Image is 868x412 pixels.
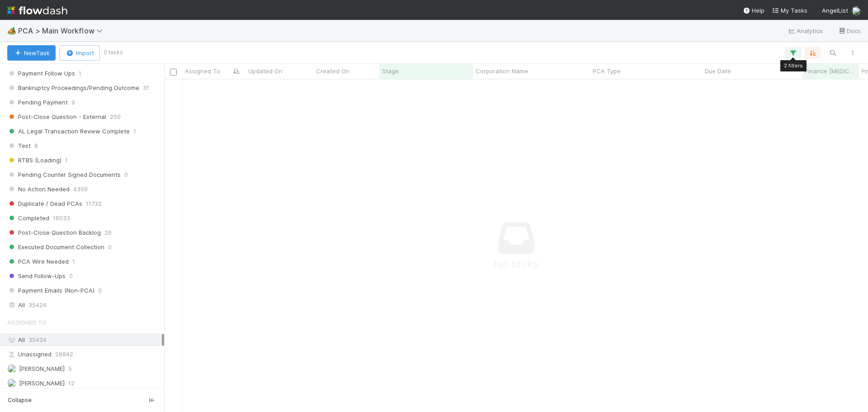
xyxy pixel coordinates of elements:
span: PCA Type [593,66,621,76]
span: Payment Emails (Non-PCA) [7,285,94,296]
span: Corporation Name [476,66,528,76]
a: My Tasks [772,6,807,15]
span: 1 [65,155,68,166]
div: All [7,334,162,346]
span: Created On [316,66,349,76]
img: avatar_9ff82f50-05c7-4c71-8fc6-9a2e070af8b5.png [852,6,861,15]
span: Post-Close Question Backlog [7,227,101,238]
span: Bankruptcy Proceedings/Pending Outcome [7,82,139,94]
span: PCA > Main Workflow [18,26,107,35]
span: Duplicate / Dead PCAs [7,198,82,209]
a: Analytics [788,25,823,36]
span: 31 [143,82,149,94]
span: 🏕️ [7,27,16,34]
span: Send Follow-Ups [7,270,66,282]
span: AngelList [822,7,848,14]
span: Pending Payment [7,97,68,108]
span: My Tasks [772,7,807,14]
span: 0 [69,270,73,282]
div: Unassigned [7,349,162,360]
div: All [7,299,162,311]
img: logo-inverted-e16ddd16eac7371096b0.svg [7,3,67,18]
span: 8 [34,140,38,152]
span: 26 [104,227,112,238]
button: Import [59,45,100,61]
span: [PERSON_NAME] [19,379,65,387]
span: Pending Counter Signed Documents [7,169,121,180]
span: Assigned To [7,313,47,331]
span: RTBS (Loading) [7,155,61,166]
span: 35424 [28,336,47,343]
span: Payment Follow Ups [7,68,75,79]
span: 16033 [53,213,70,224]
span: Collapse [8,396,32,404]
span: Post-Close Question - External [7,111,106,123]
span: Updated On [248,66,283,76]
span: Executed Document Collection [7,242,104,253]
div: Help [743,6,764,15]
img: avatar_12dd09bb-393f-4edb-90ff-b12147216d3f.png [7,364,16,373]
span: 1 [133,126,136,137]
span: [PERSON_NAME] [19,365,65,372]
span: 35424 [28,299,47,311]
small: 0 tasks [104,48,123,57]
span: Stage [382,66,399,76]
span: 4309 [73,184,88,195]
span: Finance [MEDICAL_DATA] Due Date [805,66,857,76]
span: Due Date [705,66,731,76]
span: Assigned To [185,66,220,76]
input: Toggle All Rows Selected [170,69,177,76]
span: 1 [72,256,75,267]
a: Docs [838,25,861,36]
span: 9 [71,97,75,108]
span: AL Legal Transaction Review Complete [7,126,130,137]
span: 0 [108,242,112,253]
span: 12 [68,378,75,389]
span: 28842 [55,349,73,360]
span: 1 [79,68,81,79]
span: No Action Needed [7,184,70,195]
span: PCA Wire Needed [7,256,69,267]
span: 250 [110,111,121,123]
span: 11732 [86,198,102,209]
button: NewTask [7,45,56,61]
span: 0 [98,285,102,296]
span: Completed [7,213,49,224]
img: avatar_ac83cd3a-2de4-4e8f-87db-1b662000a96d.png [7,379,16,388]
span: Test [7,140,31,152]
span: 0 [124,169,128,180]
span: 5 [68,363,72,374]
